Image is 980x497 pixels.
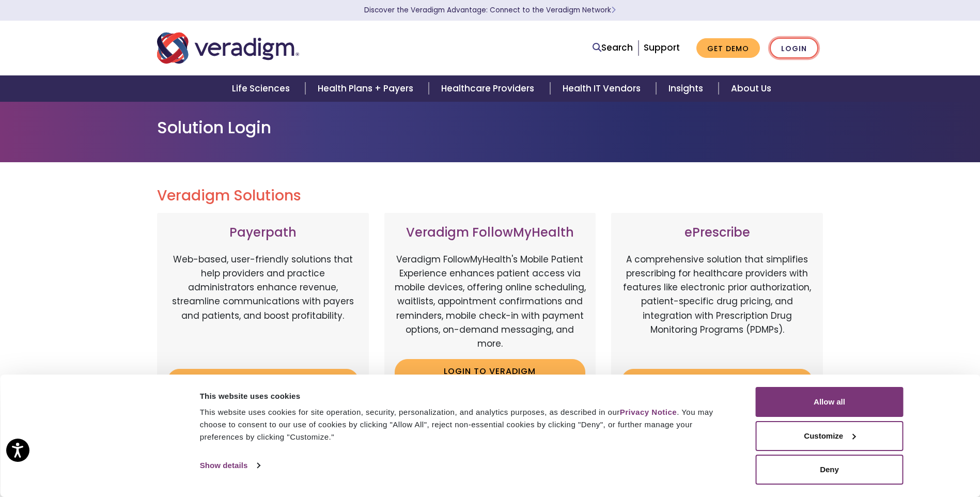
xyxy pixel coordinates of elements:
a: Life Sciences [220,75,305,102]
a: Privacy Notice [620,408,677,416]
p: Veradigm FollowMyHealth's Mobile Patient Experience enhances patient access via mobile devices, o... [395,253,586,351]
a: Login to Payerpath [167,369,359,393]
a: Health IT Vendors [550,75,656,102]
h2: Veradigm Solutions [157,187,823,205]
a: Insights [656,75,719,102]
p: Web-based, user-friendly solutions that help providers and practice administrators enhance revenu... [167,253,359,361]
div: This website uses cookies for site operation, security, personalization, and analytics purposes, ... [200,406,733,443]
h3: Payerpath [167,225,359,240]
h1: Solution Login [157,118,823,137]
a: Discover the Veradigm Advantage: Connect to the Veradigm NetworkLearn More [364,5,616,15]
a: Login to ePrescribe [621,369,813,393]
iframe: Drift Chat Widget [782,423,968,485]
h3: Veradigm FollowMyHealth [395,225,586,240]
p: A comprehensive solution that simplifies prescribing for healthcare providers with features like ... [621,253,813,361]
a: Search [593,41,633,55]
a: Show details [200,458,260,473]
a: Get Demo [696,38,760,58]
a: Login [770,38,818,59]
img: Veradigm logo [157,31,299,65]
a: Login to Veradigm FollowMyHealth [395,359,586,393]
div: This website uses cookies [200,390,733,402]
button: Customize [756,421,904,451]
span: Learn More [611,5,616,15]
button: Allow all [756,387,904,417]
button: Deny [756,455,904,485]
a: About Us [719,75,784,102]
a: Support [644,41,680,54]
a: Health Plans + Payers [305,75,429,102]
a: Healthcare Providers [429,75,550,102]
h3: ePrescribe [621,225,813,240]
